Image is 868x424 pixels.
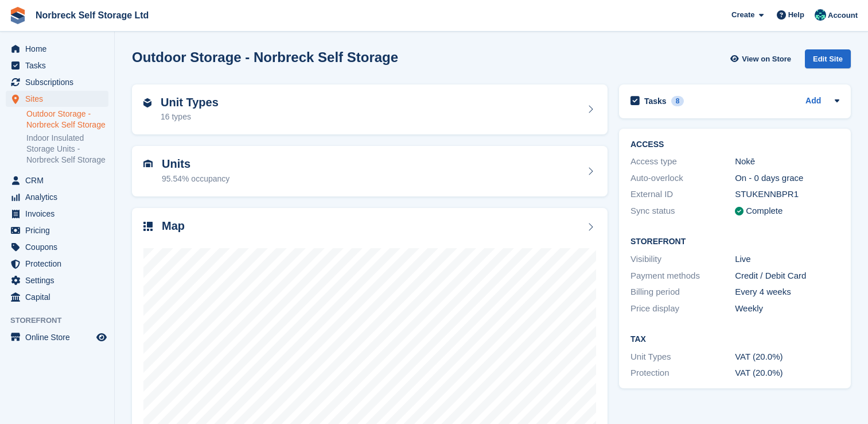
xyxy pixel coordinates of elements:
[25,272,94,288] span: Settings
[132,84,608,135] a: Unit Types 16 types
[735,172,839,185] div: On - 0 days grace
[25,222,94,238] span: Pricing
[25,206,94,222] span: Invoices
[6,41,108,57] a: menu
[162,219,185,233] h2: Map
[630,253,735,266] div: Visibility
[10,315,114,326] span: Storefront
[735,253,839,266] div: Live
[143,98,151,107] img: unit-type-icn-2b2737a686de81e16bb02015468b77c625bbabd49415b5ef34ead5e3b44a266d.svg
[6,239,108,255] a: menu
[630,367,735,380] div: Protection
[26,133,108,165] a: Indoor Insulated Storage Units - Norbreck Self Storage
[735,155,839,168] div: Nokē
[25,172,94,188] span: CRM
[630,205,735,218] div: Sync status
[805,95,821,108] a: Add
[815,9,826,21] img: Sally King
[6,57,108,74] a: menu
[630,140,839,149] h2: ACCESS
[735,269,839,283] div: Credit / Debit Card
[828,10,858,21] span: Account
[6,289,108,305] a: menu
[162,157,229,171] h2: Units
[25,329,94,345] span: Online Store
[630,286,735,299] div: Billing period
[644,96,667,106] h2: Tasks
[742,53,791,65] span: View on Store
[26,109,108,130] a: Outdoor Storage - Norbreck Self Storage
[143,160,153,168] img: unit-icn-7be61d7bf1b0ce9d3e12c5938cc71ed9869f7b940bace4675aadf7bd6d80202e.svg
[6,256,108,272] a: menu
[9,7,26,24] img: stora-icon-8386f47178a22dfd0bd8f6a31ec36ba5ce8667c1dd55bd0f319d3a0aa187defe.svg
[6,91,108,107] a: menu
[735,302,839,315] div: Weekly
[630,302,735,315] div: Price display
[132,146,608,196] a: Units 95.54% occupancy
[95,330,108,344] a: Preview store
[735,367,839,380] div: VAT (20.0%)
[25,289,94,305] span: Capital
[161,96,219,109] h2: Unit Types
[6,222,108,238] a: menu
[25,74,94,90] span: Subscriptions
[6,329,108,345] a: menu
[788,9,804,21] span: Help
[31,6,153,25] a: Norbreck Self Storage Ltd
[729,49,796,68] a: View on Store
[630,188,735,201] div: External ID
[25,189,94,205] span: Analytics
[6,189,108,205] a: menu
[161,111,219,123] div: 16 types
[746,205,783,218] div: Complete
[6,172,108,188] a: menu
[735,188,839,201] div: STUKENNBPR1
[735,286,839,299] div: Every 4 weeks
[805,49,851,68] div: Edit Site
[25,57,94,74] span: Tasks
[735,350,839,364] div: VAT (20.0%)
[25,239,94,255] span: Coupons
[630,155,735,168] div: Access type
[6,206,108,222] a: menu
[25,41,94,57] span: Home
[132,49,398,65] h2: Outdoor Storage - Norbreck Self Storage
[6,74,108,90] a: menu
[162,173,229,185] div: 95.54% occupancy
[6,272,108,288] a: menu
[630,335,839,344] h2: Tax
[25,91,94,107] span: Sites
[630,350,735,364] div: Unit Types
[731,9,754,21] span: Create
[671,96,684,106] div: 8
[630,237,839,246] h2: Storefront
[143,222,153,231] img: map-icn-33ee37083ee616e46c38cad1a60f524a97daa1e2b2c8c0bc3eb3415660979fc1.svg
[630,172,735,185] div: Auto-overlock
[630,269,735,283] div: Payment methods
[805,49,851,73] a: Edit Site
[25,256,94,272] span: Protection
